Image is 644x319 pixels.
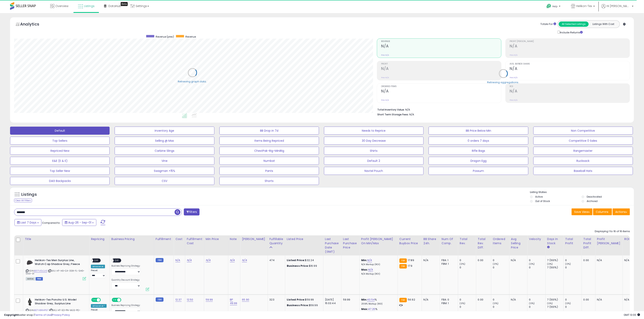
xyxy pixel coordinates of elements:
h5: Listings [21,192,37,197]
button: Default 2 [324,157,424,165]
div: Retrieving graph data.. [178,80,207,83]
div: Total Profit Diff. [583,237,594,250]
button: Competitive 0 Sales [533,137,633,145]
div: Amazon AI [91,265,105,268]
a: N/A [368,268,373,272]
a: 59.99 [206,298,213,302]
div: 0.00 [583,258,592,262]
button: Rifle Bags [429,147,528,155]
h5: Analytics [20,21,47,28]
button: E&E (E & E) [10,157,110,165]
span: Hi [PERSON_NAME] [607,4,631,8]
div: 474 [270,258,282,262]
a: N/A [175,258,180,262]
div: Amazon AI * [91,304,107,308]
span: 17.89 [408,258,414,262]
button: Items Being Repriced [219,137,319,145]
span: ON [112,298,117,302]
span: Listings [84,4,95,8]
a: B07V8RHP97 [34,309,48,312]
button: Default [10,127,110,135]
div: N/A [597,298,620,302]
div: N/A [624,298,638,302]
div: Business Pricing [111,237,152,241]
span: OFF [120,298,127,302]
a: 12.50 [187,298,193,302]
div: Min Price [206,237,226,241]
button: Actions [613,208,630,215]
small: (0%) [565,302,571,305]
div: Tooltip anchor [121,2,128,6]
small: FBA [399,258,407,263]
div: Last Purchase Price [343,237,358,250]
button: Pants [219,167,319,175]
div: ASIN: [26,258,86,280]
label: Archived [587,199,598,203]
button: Columns [593,208,612,215]
div: 0 [529,266,545,269]
div: Title [25,237,87,241]
div: 0 [529,258,545,262]
a: B017UOL2JG [34,269,47,273]
a: Help [543,1,565,13]
button: BB Price Below Min [429,127,528,135]
a: N/A [206,258,211,262]
div: FBA: 0 [442,298,455,302]
span: 56.92 [408,298,415,302]
button: Listings With Cost [588,22,618,27]
small: (0%) [460,302,465,305]
button: ChestPak-Rig-MiniRig [219,147,319,155]
small: (0%) [460,262,465,266]
b: Business Price: [287,303,309,307]
span: Help [552,5,558,8]
i: Get Help [546,4,551,9]
div: Total Rev. [460,237,474,245]
div: Last Purchase Date (GMT) [325,237,340,254]
div: N/A [597,258,620,262]
div: Ordered Items [493,237,508,245]
label: Business Repricing Strategy: [111,265,141,267]
div: Preset: [91,269,107,278]
span: OFF [100,298,107,302]
div: $59.99 [287,304,320,307]
span: Overview [55,4,68,8]
div: Fulfillment Cost [187,237,202,245]
button: Rangemaster [533,147,633,155]
span: Compared to: [42,221,61,225]
button: Top Seller New [10,167,110,175]
label: Active [535,195,543,198]
span: Aug-26 - Sep-01 [68,221,91,225]
div: Current Buybox Price [399,237,420,245]
div: 0 [565,305,582,309]
small: (0%) [529,262,535,266]
div: 7 (100%) [547,258,564,262]
div: Note [230,237,239,241]
span: Helikon-Tex [576,4,592,8]
div: Totals For [540,22,556,26]
button: Navtel Pouch [324,167,424,175]
div: 0.00 [478,298,488,302]
div: $32.24 [287,258,320,262]
small: (0%) [547,262,553,266]
div: N/A [424,298,437,302]
button: Carbine Slings [115,147,214,155]
small: Days In Stock. [547,245,550,249]
b: Min: [361,298,367,302]
div: % [361,307,395,315]
button: Save View [572,208,593,215]
b: Max: [361,307,368,311]
div: FBM: 1 [442,302,455,305]
p: 211.16% Markup (ROI) [361,303,395,305]
div: 0.00 [478,258,488,262]
span: | SKU: HT-HG-CA-DOK-FL-SHG-000-01 [26,269,85,275]
div: 0 [460,298,476,302]
div: Velocity [529,237,544,241]
b: Listed Price: [287,258,305,262]
a: 12.37 [175,298,182,302]
span: FBM [36,277,43,281]
div: 0 [493,258,509,262]
button: Shorts [219,177,319,185]
div: N/A [424,258,437,262]
a: Privacy Policy [52,313,70,317]
label: Quantity Discount Strategy: [111,279,141,281]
